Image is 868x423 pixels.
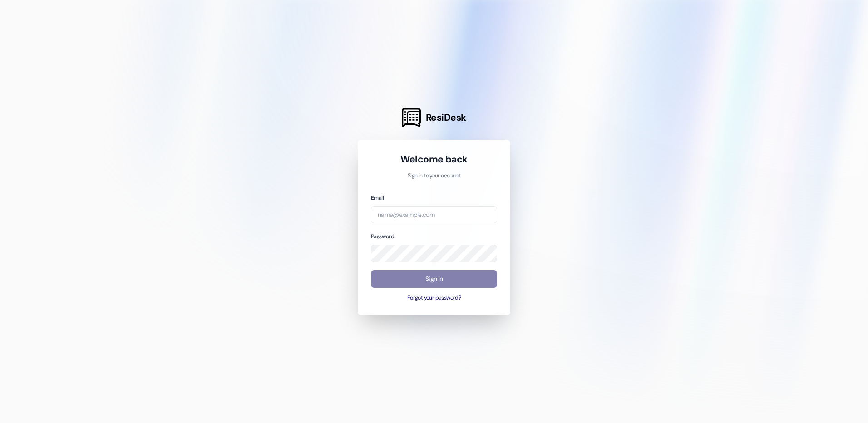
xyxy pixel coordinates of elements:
input: name@example.com [371,206,497,224]
img: ResiDesk Logo [402,108,421,127]
p: Sign in to your account [371,172,497,180]
span: ResiDesk [426,111,466,124]
label: Password [371,233,394,240]
label: Email [371,194,384,202]
h1: Welcome back [371,153,497,166]
button: Sign In [371,270,497,288]
button: Forgot your password? [371,294,497,302]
